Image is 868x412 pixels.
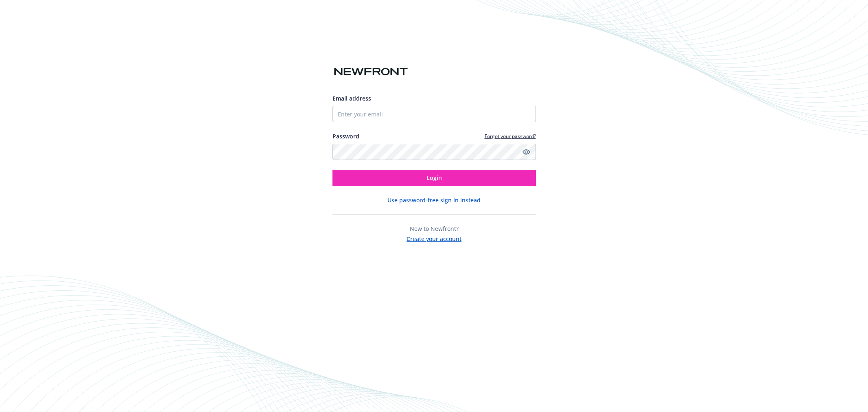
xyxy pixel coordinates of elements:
[332,132,359,140] label: Password
[332,94,371,102] span: Email address
[410,225,459,232] span: New to Newfront?
[521,147,531,157] a: Show password
[332,106,536,122] input: Enter your email
[407,233,461,243] button: Create your account
[332,65,409,79] img: Newfront logo
[387,196,481,204] button: Use password-free sign in instead
[332,170,536,186] button: Login
[332,144,536,160] input: Enter your password
[426,174,442,182] span: Login
[485,133,536,140] a: Forgot your password?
